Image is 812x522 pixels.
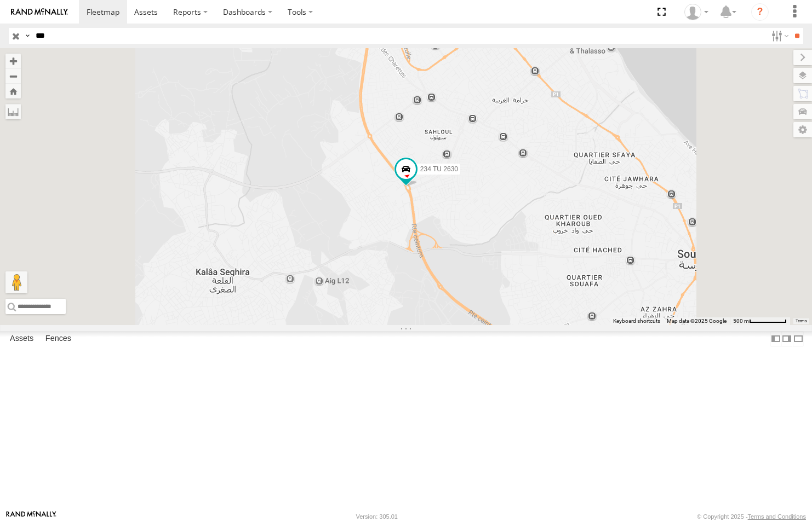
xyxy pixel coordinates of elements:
[420,165,458,173] span: 234 TU 2630
[796,319,807,323] a: Terms
[23,28,32,44] label: Search Query
[781,331,792,347] label: Dock Summary Table to the Right
[4,331,39,346] label: Assets
[613,317,660,325] button: Keyboard shortcuts
[793,331,804,347] label: Hide Summary Table
[751,3,769,21] i: ?
[730,317,790,325] button: Map Scale: 500 m per 65 pixels
[793,122,812,137] label: Map Settings
[767,28,791,44] label: Search Filter Options
[5,54,21,68] button: Zoom in
[356,513,398,520] div: Version: 305.01
[5,271,27,293] button: Drag Pegman onto the map to open Street View
[681,4,712,20] div: Nejah Benkhalifa
[5,84,21,98] button: Zoom Home
[667,318,727,324] span: Map data ©2025 Google
[770,331,781,347] label: Dock Summary Table to the Left
[11,8,68,16] img: rand-logo.svg
[40,331,77,346] label: Fences
[697,513,806,520] div: © Copyright 2025 -
[5,104,21,119] label: Measure
[6,511,56,522] a: Visit our Website
[733,318,749,324] span: 500 m
[748,513,806,520] a: Terms and Conditions
[5,68,21,84] button: Zoom out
